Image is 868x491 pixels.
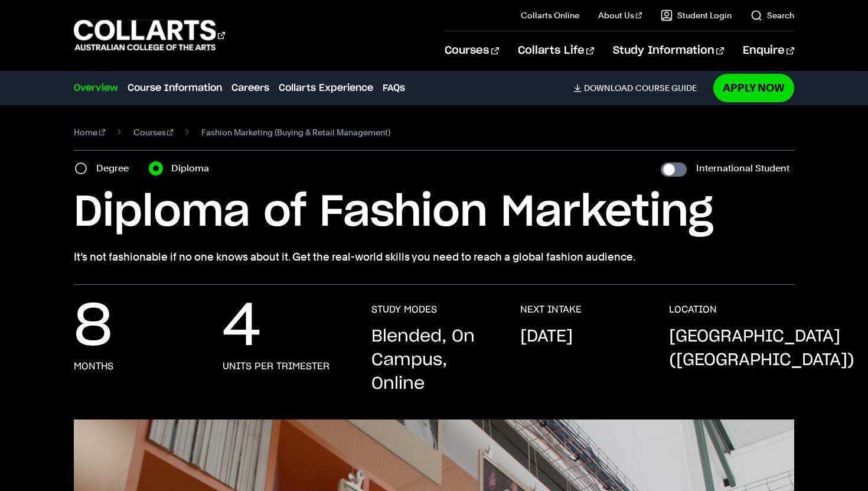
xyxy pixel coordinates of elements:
a: Careers [231,81,269,95]
p: Blended, On Campus, Online [371,325,497,396]
p: 4 [223,304,261,351]
div: Go to homepage [74,18,225,52]
p: [GEOGRAPHIC_DATA] ([GEOGRAPHIC_DATA]) [669,325,854,372]
a: Home [74,124,105,141]
a: Overview [74,81,118,95]
label: Degree [96,160,136,177]
label: International Student [696,160,789,177]
a: About Us [598,9,642,21]
h3: NEXT INTAKE [520,304,582,316]
h3: STUDY MODES [371,304,437,316]
a: Courses [133,124,174,141]
label: Diploma [171,160,216,177]
a: Student Login [661,9,732,21]
a: Search [750,9,794,21]
a: FAQs [383,81,405,95]
h3: units per trimester [223,360,329,372]
span: Download [584,83,633,93]
p: [DATE] [520,325,573,349]
a: Enquire [743,31,794,70]
p: It’s not fashionable if no one knows about it. Get the real-world skills you need to reach a glob... [74,249,794,265]
a: Course Information [128,81,222,95]
h3: LOCATION [669,304,717,316]
a: Study Information [613,31,724,70]
p: 8 [74,304,112,351]
a: Collarts Online [521,9,579,21]
a: Collarts Experience [279,81,373,95]
h3: months [74,360,113,372]
a: Apply Now [713,74,794,102]
a: Collarts Life [518,31,594,70]
h1: Diploma of Fashion Marketing [74,186,794,239]
a: DownloadCourse Guide [573,83,706,93]
span: Fashion Marketing (Buying & Retail Management) [201,124,390,141]
a: Courses [445,31,498,70]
